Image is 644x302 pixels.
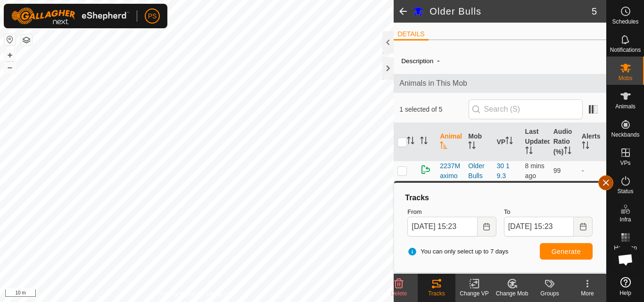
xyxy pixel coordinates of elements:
span: Delete [391,290,407,297]
th: Audio Ratio (%) [550,123,578,161]
label: To [504,207,593,217]
button: Generate [540,243,593,260]
span: VPs [620,160,630,166]
p-sorticon: Activate to sort [407,138,414,146]
p-sorticon: Activate to sort [525,148,533,155]
div: Groups [531,289,569,298]
div: Tracks [418,289,455,298]
p-sorticon: Activate to sort [420,138,428,146]
div: Change VP [455,289,493,298]
span: Schedules [612,19,638,24]
span: 28 Sept 2025, 3:15 pm [525,162,545,180]
div: More [569,289,606,298]
span: 2237Maximo [440,161,461,181]
span: Animals [615,104,636,109]
span: Neckbands [611,132,639,138]
th: Last Updated [521,123,550,161]
span: 99 [553,167,561,174]
th: Animal [436,123,464,161]
span: Mobs [619,75,632,81]
img: Gallagher Logo [11,8,129,24]
span: Notifications [610,47,641,53]
p-sorticon: Activate to sort [582,143,589,150]
div: Change Mob [493,289,531,298]
button: Choose Date [574,217,593,237]
div: Older Bulls [468,161,489,181]
div: Tracks [404,192,596,204]
th: VP [493,123,521,161]
span: Animals in This Mob [399,78,601,89]
a: 30 1 9.3 [496,162,509,180]
button: + [4,49,16,61]
div: Open chat [611,245,640,274]
button: Choose Date [478,217,496,237]
span: - [433,53,443,68]
span: 1 selected of 5 [399,105,468,114]
p-sorticon: Activate to sort [468,143,476,150]
button: – [4,62,16,73]
button: Reset Map [4,34,16,45]
span: You can only select up to 7 days [407,247,508,256]
h2: Older Bulls [429,6,592,17]
span: 5 [592,4,597,18]
td: - [578,161,606,181]
th: Alerts [578,123,606,161]
input: Search (S) [469,99,583,119]
a: Contact Us [206,290,234,298]
button: Map Layers [21,34,32,46]
p-sorticon: Activate to sort [505,138,513,146]
span: Status [617,188,633,194]
span: Generate [552,248,581,255]
span: PS [148,11,157,21]
label: Description [401,57,433,65]
p-sorticon: Activate to sort [440,143,447,150]
a: Help [607,273,644,300]
th: Mob [464,123,493,161]
span: Infra [619,217,631,222]
label: From [407,207,496,217]
li: DETAILS [394,29,428,41]
p-sorticon: Activate to sort [564,148,571,155]
span: Heatmap [614,245,637,251]
img: returning on [420,164,431,175]
span: Help [619,290,631,296]
a: Privacy Policy [160,290,195,298]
